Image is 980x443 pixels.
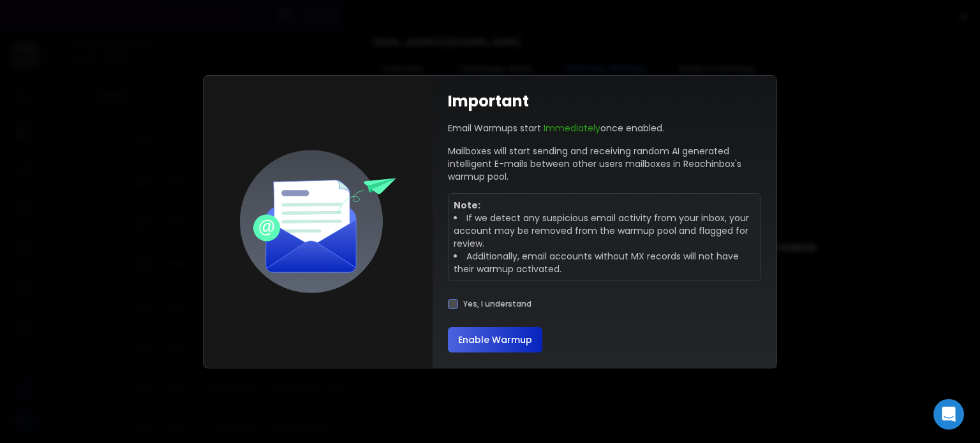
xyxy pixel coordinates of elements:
li: Additionally, email accounts without MX records will not have their warmup activated. [454,250,755,275]
p: Note: [454,199,755,212]
button: Enable Warmup [448,327,542,352]
div: Open Intercom Messenger [933,399,964,430]
label: Yes, I understand [463,299,531,309]
p: Mailboxes will start sending and receiving random AI generated intelligent E-mails between other ... [448,145,761,183]
h1: Important [448,91,529,112]
span: Immediately [544,122,600,134]
p: Email Warmups start once enabled. [448,122,664,134]
li: If we detect any suspicious email activity from your inbox, your account may be removed from the ... [454,212,755,250]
